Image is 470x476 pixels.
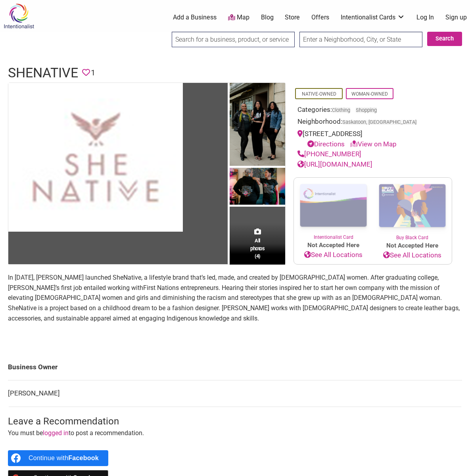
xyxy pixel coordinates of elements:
a: Blog [261,13,274,22]
a: See All Locations [373,250,452,261]
a: Buy Black Card [373,178,452,241]
a: Offers [311,13,329,22]
a: Native-Owned [302,91,336,97]
a: Continue with <b>Facebook</b> [8,450,108,466]
span: First Nations entrepreneurs. Hearing their stories inspired her to start her own company with the... [8,284,460,322]
a: Woman-Owned [351,91,388,97]
b: Facebook [68,455,99,461]
a: Directions [307,140,345,148]
a: [URL][DOMAIN_NAME] [297,160,372,168]
h1: SheNative [8,63,78,83]
a: Intentionalist Card [294,178,373,241]
a: logged in [43,429,69,437]
span: All photos (4) [250,237,265,259]
div: [STREET_ADDRESS] [297,129,448,149]
input: Enter a Neighborhood, City, or State [299,32,422,47]
a: View on Map [350,140,397,148]
a: Sign up [445,13,467,22]
button: Search [427,32,462,46]
h3: Leave a Recommendation [8,415,462,428]
a: See All Locations [294,250,373,260]
span: Saskatoon, [GEOGRAPHIC_DATA] [342,120,416,125]
div: Categories: [297,105,448,117]
a: Intentionalist Cards [341,13,405,22]
span: Not Accepted Here [373,241,452,250]
td: [PERSON_NAME] [8,380,462,407]
span: Not Accepted Here [294,241,373,250]
img: Buy Black Card [373,178,452,234]
a: Map [228,13,249,22]
p: You must be to post a recommendation. [8,428,462,438]
a: Shopping [356,107,377,113]
td: Business Owner [8,354,462,380]
a: Log In [416,13,434,22]
img: Intentionalist Card [294,178,373,234]
a: [PHONE_NUMBER] [297,150,361,158]
div: Continue with [29,450,99,466]
span: 1 [91,67,95,79]
input: Search for a business, product, or service [172,32,295,47]
a: Store [285,13,300,22]
div: Neighborhood: [297,117,448,129]
p: In [DATE], [PERSON_NAME] launched SheNative, a lifestyle brand that’s led, made, and created by [... [8,273,462,323]
a: Add a Business [173,13,217,22]
a: Clothing [332,107,350,113]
